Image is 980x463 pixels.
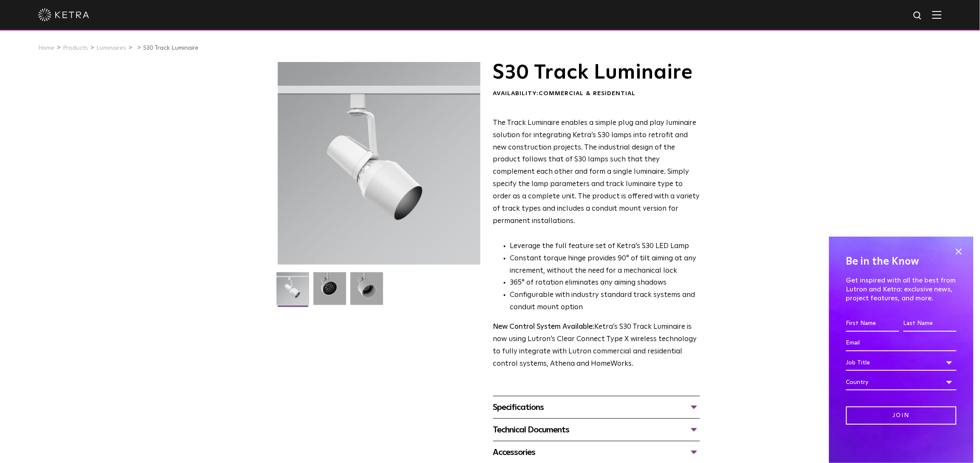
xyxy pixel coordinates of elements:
a: S30 Track Luminaire [143,45,198,51]
h4: Be in the Know [846,254,957,270]
img: S30-Track-Luminaire-2021-Web-Square [277,272,309,311]
li: Leverage the full feature set of Ketra’s S30 LED Lamp [510,240,700,253]
a: Home [38,45,54,51]
div: Technical Documents [493,423,700,437]
div: Job Title [846,355,957,371]
span: The Track Luminaire enables a simple plug and play luminaire solution for integrating Ketra’s S30... [493,119,700,225]
div: Specifications [493,401,700,414]
div: Accessories [493,446,700,459]
div: Availability: [493,90,700,98]
img: search icon [913,11,924,21]
input: Last Name [904,316,957,332]
li: 365° of rotation eliminates any aiming shadows [510,277,700,289]
a: Luminaires [96,45,126,51]
img: Hamburger%20Nav.svg [932,11,942,19]
p: Ketra’s S30 Track Luminaire is now using Lutron’s Clear Connect Type X wireless technology to ful... [493,321,700,370]
li: Configurable with industry standard track systems and conduit mount option [510,289,700,314]
img: 3b1b0dc7630e9da69e6b [313,272,346,311]
img: 9e3d97bd0cf938513d6e [350,272,383,311]
input: First Name [846,316,899,332]
img: ketra-logo-2019-white [38,8,89,21]
strong: New Control System Available: [493,323,595,330]
a: Products [63,45,88,51]
h1: S30 Track Luminaire [493,62,700,83]
div: Country [846,374,957,390]
span: Commercial & Residential [539,90,636,96]
input: Join [846,407,957,425]
li: Constant torque hinge provides 90° of tilt aiming at any increment, without the need for a mechan... [510,253,700,277]
input: Email [846,335,957,351]
p: Get inspired with all the best from Lutron and Ketra: exclusive news, project features, and more. [846,276,957,302]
